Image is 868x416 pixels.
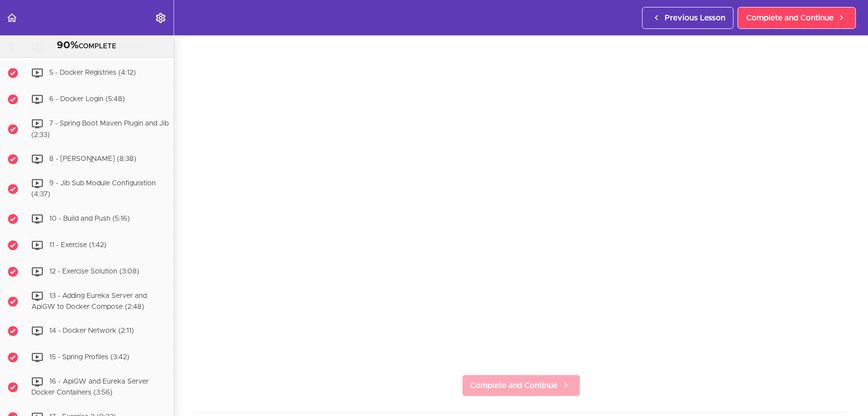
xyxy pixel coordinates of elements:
span: 6 - Docker Login (5:48) [49,96,125,103]
a: Previous Lesson [642,7,734,29]
span: 16 - ApiGW and Eureka Server Docker Containers (3:56) [31,379,149,397]
span: 9 - Jib Sub Module Configuration (4:37) [31,180,156,198]
svg: Settings Menu [155,12,167,24]
span: 5 - Docker Registries (4:12) [49,70,136,77]
span: 8 - [PERSON_NAME] (8:38) [49,155,136,162]
span: 7 - Spring Boot Maven Plugin and Jib (2:33) [31,121,169,139]
a: Complete and Continue [462,375,580,397]
span: 11 - Exercise (1:42) [49,242,106,249]
span: 90% [57,40,79,50]
span: Complete and Continue [471,380,558,392]
div: COMPLETE [12,39,161,52]
span: 12 - Exercise Solution (3:08) [49,268,139,275]
span: 10 - Build and Push (5:16) [49,215,130,222]
span: Previous Lesson [665,12,725,24]
span: 14 - Docker Network (2:11) [49,328,134,335]
span: 13 - Adding Eureka Server and ApiGW to Docker Compose (2:48) [31,292,147,311]
a: Complete and Continue [738,7,856,29]
span: 15 - Spring Profiles (3:42) [49,354,129,361]
svg: Back to course curriculum [6,12,18,24]
span: Complete and Continue [746,12,834,24]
